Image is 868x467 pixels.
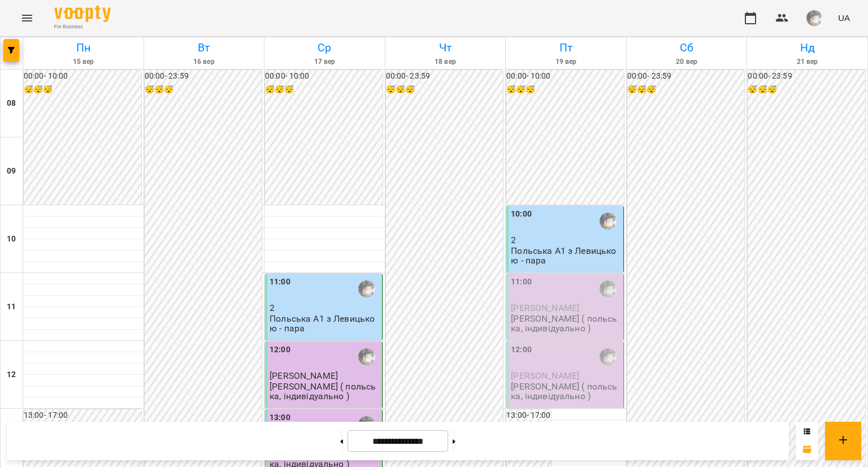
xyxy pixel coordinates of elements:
h6: 😴😴😴 [506,84,624,96]
img: Левицька Софія Сергіївна (п) [600,213,617,230]
h6: 08 [7,97,16,110]
h6: 19 вер [507,57,624,67]
img: Левицька Софія Сергіївна (п) [600,280,617,297]
h6: Ср [266,39,383,57]
button: Menu [14,5,41,32]
p: [PERSON_NAME] ( польська, індивідуально ) [511,314,621,334]
h6: 00:00 - 10:00 [24,70,141,83]
h6: Нд [749,39,866,57]
h6: 😴😴😴 [386,84,504,96]
h6: 09 [7,165,16,178]
label: 11:00 [270,276,290,288]
p: [PERSON_NAME] ( польська, індивідуально ) [511,382,621,401]
h6: 00:00 - 23:59 [145,70,262,83]
label: 12:00 [511,344,532,356]
span: [PERSON_NAME] [511,302,579,313]
h6: 😴😴😴 [627,84,745,96]
h6: 00:00 - 23:59 [748,70,865,83]
h6: 😴😴😴 [145,84,262,96]
h6: 😴😴😴 [265,84,383,96]
h6: 21 вер [749,57,866,67]
span: [PERSON_NAME] [511,370,579,381]
h6: 20 вер [628,57,745,67]
h6: 13:00 - 17:00 [24,409,141,422]
h6: 12 [7,369,16,381]
img: Voopty Logo [54,6,111,22]
span: [PERSON_NAME] [270,370,338,381]
h6: 00:00 - 10:00 [265,70,383,83]
h6: 11 [7,301,16,313]
label: 12:00 [270,344,290,356]
h6: 00:00 - 23:59 [386,70,504,83]
label: 10:00 [511,208,532,220]
p: 2 [270,303,380,313]
h6: 15 вер [25,57,142,67]
h6: Чт [387,39,504,57]
span: UA [838,12,850,24]
p: Польська А1 з Левицькою - пара [511,246,621,266]
span: For Business [54,23,111,31]
h6: Сб [628,39,745,57]
button: UA [834,7,854,28]
h6: Вт [146,39,263,57]
h6: 16 вер [146,57,263,67]
img: Левицька Софія Сергіївна (п) [358,348,375,365]
h6: 😴😴😴 [748,84,865,96]
h6: Пт [507,39,624,57]
h6: 18 вер [387,57,504,67]
h6: Пн [25,39,142,57]
img: Левицька Софія Сергіївна (п) [600,348,617,365]
h6: 10 [7,233,16,245]
img: e3906ac1da6b2fc8356eee26edbd6dfe.jpg [806,10,822,26]
img: Левицька Софія Сергіївна (п) [358,280,375,297]
h6: 13:00 - 17:00 [506,409,550,422]
label: 11:00 [511,276,532,288]
h6: 00:00 - 23:59 [627,70,745,83]
h6: 17 вер [266,57,383,67]
p: 2 [511,235,621,245]
label: 13:00 [270,412,290,424]
h6: 😴😴😴 [24,84,141,96]
p: Польська А1 з Левицькою - пара [270,314,380,334]
p: [PERSON_NAME] ( польська, індивідуально ) [270,382,380,401]
h6: 00:00 - 10:00 [506,70,624,83]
